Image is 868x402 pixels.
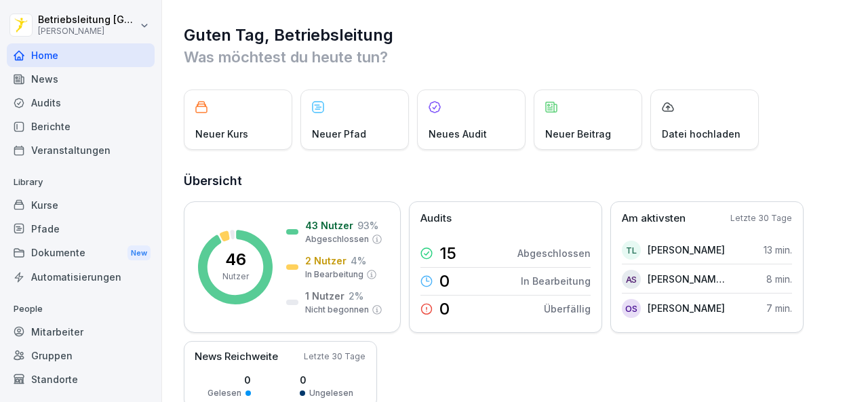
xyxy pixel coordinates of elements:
[127,245,151,261] div: New
[7,91,155,115] a: Audits
[429,127,487,141] p: Neues Audit
[7,241,155,266] a: DokumenteNew
[648,301,725,315] p: [PERSON_NAME]
[305,233,369,245] p: Abgeschlossen
[349,289,363,303] p: 2 %
[730,212,792,224] p: Letzte 30 Tage
[766,301,792,315] p: 7 min.
[309,387,353,399] p: Ungelesen
[312,127,366,141] p: Neuer Pfad
[351,254,366,268] p: 4 %
[544,302,591,316] p: Überfällig
[184,24,848,46] h1: Guten Tag, Betriebsleitung
[662,127,741,141] p: Datei hochladen
[439,273,450,289] p: 0
[7,320,155,344] a: Mitarbeiter
[517,246,591,260] p: Abgeschlossen
[648,243,725,257] p: [PERSON_NAME]
[184,46,848,68] p: Was möchtest du heute tun?
[521,274,591,288] p: In Bearbeitung
[7,67,155,91] a: News
[7,241,155,266] div: Dokumente
[7,265,155,289] a: Automatisierungen
[305,218,353,233] p: 43 Nutzer
[648,272,726,286] p: [PERSON_NAME] Das [PERSON_NAME]
[7,344,155,367] a: Gruppen
[357,218,378,233] p: 93 %
[225,252,246,268] p: 46
[766,272,792,286] p: 8 min.
[300,373,353,387] p: 0
[304,350,366,363] p: Letzte 30 Tage
[622,241,641,260] div: TL
[305,304,369,316] p: Nicht begonnen
[195,127,248,141] p: Neuer Kurs
[195,349,278,365] p: News Reichweite
[7,193,155,217] a: Kurse
[305,254,347,268] p: 2 Nutzer
[439,245,456,262] p: 15
[305,268,363,281] p: In Bearbeitung
[7,367,155,391] a: Standorte
[184,172,848,190] h2: Übersicht
[222,270,249,283] p: Nutzer
[7,43,155,67] a: Home
[305,289,344,303] p: 1 Nutzer
[208,387,241,399] p: Gelesen
[7,217,155,241] a: Pfade
[7,138,155,162] a: Veranstaltungen
[439,301,450,317] p: 0
[7,298,155,320] p: People
[7,172,155,193] p: Library
[622,270,641,289] div: AS
[208,373,251,387] p: 0
[38,14,137,26] p: Betriebsleitung [GEOGRAPHIC_DATA]
[622,211,686,226] p: Am aktivsten
[420,211,452,226] p: Audits
[622,299,641,318] div: OS
[38,26,137,36] p: [PERSON_NAME]
[545,127,611,141] p: Neuer Beitrag
[7,115,155,138] a: Berichte
[764,243,792,257] p: 13 min.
